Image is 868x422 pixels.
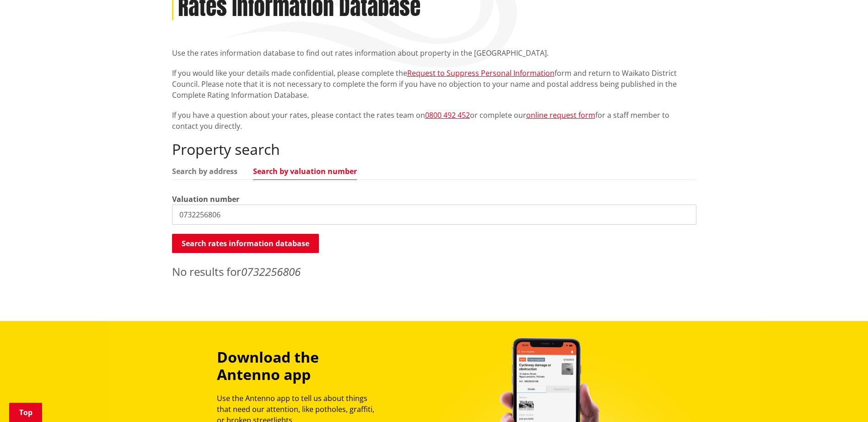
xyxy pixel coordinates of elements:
[172,110,696,132] p: If you have a question about your rates, please contact the rates team on or complete our for a s...
[253,168,357,175] a: Search by valuation number
[172,205,696,225] input: e.g. 03920/020.01A
[172,47,696,58] p: Use the rates information database to find out rates information about property in the [GEOGRAPHI...
[241,264,301,279] em: 0732256806
[9,403,42,422] a: Top
[172,194,239,205] label: Valuation number
[826,384,859,417] iframe: Messenger Launcher
[172,264,696,280] p: No results for
[172,234,319,253] button: Search rates information database
[407,68,555,78] a: Request to Suppress Personal Information
[217,348,383,384] h3: Download the Antenno app
[172,141,696,158] h2: Property search
[172,168,237,175] a: Search by address
[172,68,696,100] p: If you would like your details made confidential, please complete the form and return to Waikato ...
[526,110,595,120] a: online request form
[425,110,470,120] a: 0800 492 452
